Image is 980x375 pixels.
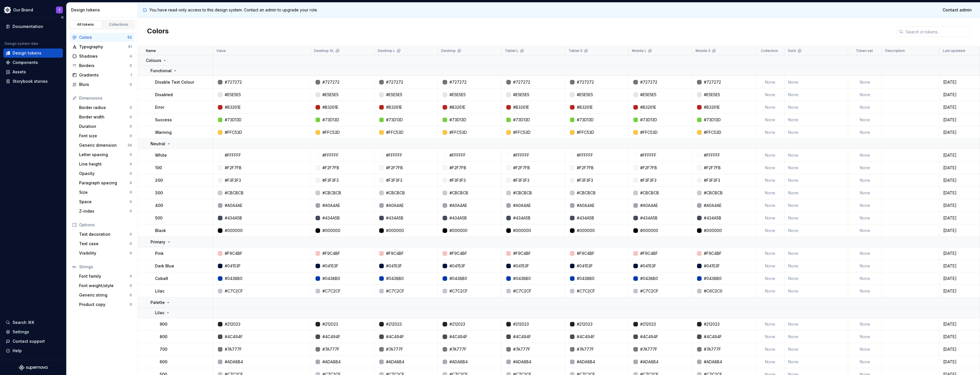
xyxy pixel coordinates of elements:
div: 0 [130,152,132,157]
a: Letter spacing0 [77,150,134,159]
div: #727272 [640,79,657,85]
td: None [756,162,785,174]
div: Our Brand [13,7,33,13]
div: Typography [79,44,128,50]
div: #F9C4BF [513,251,531,256]
td: None [785,174,848,187]
div: [DATE] [940,117,979,123]
h2: Colors [147,27,169,37]
div: 0 [130,251,132,255]
div: #F9C4BF [704,251,722,256]
div: #F3F3F3 [704,178,720,183]
div: [DATE] [940,104,979,110]
div: Visibility [79,250,130,256]
p: Value [216,49,226,53]
div: #B3261E [225,104,241,110]
div: #434A5B [225,215,242,221]
div: Help [13,348,22,354]
div: #B3261E [322,104,338,110]
div: #F3F3F3 [322,178,339,183]
p: Mobile S [696,49,710,53]
p: 300 [155,190,163,196]
input: Search in tokens... [903,27,971,37]
div: 0 [130,232,132,237]
div: Duration [79,124,130,129]
div: #CBCBCB [704,190,723,196]
a: Design tokens [3,49,63,58]
div: Design system data [5,41,38,46]
p: Functional [150,68,172,74]
p: Name [146,49,156,53]
div: #A0A4AE [322,203,340,208]
div: #434A5B [449,215,467,221]
a: Font weight/style0 [77,281,134,290]
div: #B3261E [704,104,720,110]
div: #F3F3F3 [577,178,593,183]
div: #A0A4AE [704,203,722,208]
div: #73D13D [449,117,466,123]
div: 0 [130,134,132,138]
td: None [848,126,881,139]
div: Space [79,199,130,205]
div: #FFC53D [577,130,594,135]
div: 34 [127,143,132,148]
p: Collection [761,49,778,53]
div: #727272 [386,79,403,85]
div: Border radius [79,105,130,110]
div: #E5E5E5 [577,92,593,98]
td: None [756,76,785,88]
a: Border width0 [77,112,134,122]
p: Description [885,49,905,53]
td: None [756,260,785,272]
div: #000000 [513,228,531,233]
div: 0 [130,241,132,246]
div: #727272 [225,79,242,85]
div: 0 [130,171,132,176]
a: Documentation [3,22,63,31]
div: #FFC53D [386,130,403,135]
div: Collections [105,22,133,27]
div: 0 [130,302,132,307]
p: Desktop XL [314,49,334,53]
div: #CBCBCB [386,190,405,196]
td: None [848,101,881,114]
div: #F3F3F3 [225,178,241,183]
div: #727272 [449,79,467,85]
div: [DATE] [940,165,979,171]
div: 0 [130,283,132,288]
div: Paragraph spacing [79,180,130,186]
div: #B3261E [640,104,656,110]
div: #CBCBCB [577,190,596,196]
div: 0 [130,162,132,166]
div: #434A5B [577,215,594,221]
p: Success [155,117,172,123]
div: 0 [130,115,132,119]
div: #434A5B [704,215,721,221]
div: #A0A4AE [225,203,242,208]
td: None [785,199,848,212]
td: None [756,212,785,224]
div: Letter spacing [79,152,130,158]
p: Neutral [150,141,165,147]
div: #CBCBCB [513,190,532,196]
div: Size [79,189,130,195]
div: #E5E5E5 [513,92,529,98]
a: Settings [3,327,63,336]
div: #000000 [449,228,467,233]
div: #F2F7FB [704,165,721,171]
div: [DATE] [940,152,979,158]
div: Options [79,222,132,228]
div: [DATE] [940,178,979,183]
td: None [756,126,785,139]
a: Duration0 [77,122,134,131]
p: Colours [146,58,161,63]
p: Desktop L [378,49,395,53]
div: Components [13,60,38,65]
div: 0 [130,209,132,213]
div: [DATE] [940,203,979,208]
td: None [848,88,881,101]
td: None [756,114,785,126]
div: 52 [127,35,132,40]
a: Borders0 [70,61,134,70]
div: Colors [79,35,127,40]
